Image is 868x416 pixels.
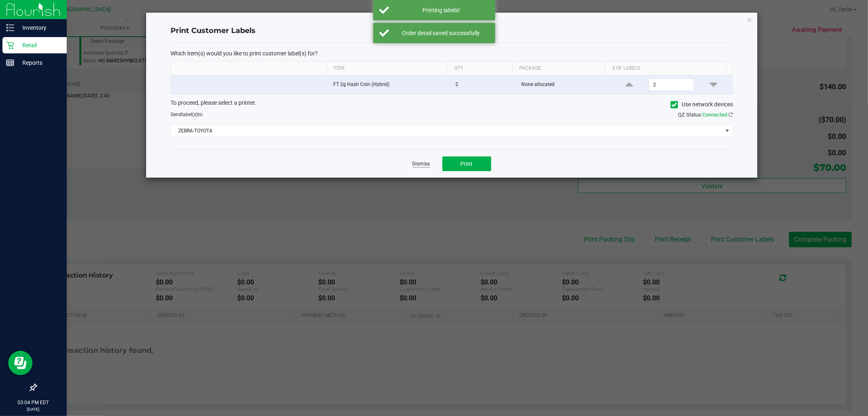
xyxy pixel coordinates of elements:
th: # of labels [605,62,726,75]
iframe: Resource center [8,351,33,375]
div: Order detail saved successfully [394,29,489,37]
span: Send to: [171,112,203,117]
span: Connected [702,112,727,118]
p: Retail [14,40,63,50]
p: Reports [14,58,63,68]
h4: Print Customer Labels [171,26,733,36]
inline-svg: Reports [6,59,14,67]
div: To proceed, please select a printer. [164,99,739,111]
a: Dismiss [413,161,430,167]
span: Print [461,161,473,167]
inline-svg: Inventory [6,24,14,32]
div: Printing labels! [394,6,489,14]
th: Qty [447,62,512,75]
p: Inventory [14,23,63,33]
button: Print [442,156,491,171]
td: FT 2g Hash Coin (Hybrid) [328,75,450,94]
th: Item [327,62,447,75]
td: None allocated [516,75,610,94]
p: 03:04 PM EDT [4,399,63,406]
th: Package [512,62,605,75]
p: Which item(s) would you like to print customer label(s) for? [171,50,733,57]
span: label(s) [181,112,198,117]
span: ZEBRA-TOYOTA [171,125,722,136]
td: 2 [450,75,516,94]
span: QZ Status: [678,112,733,118]
label: Use network devices [671,100,733,109]
inline-svg: Retail [6,41,14,49]
p: [DATE] [4,406,63,412]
